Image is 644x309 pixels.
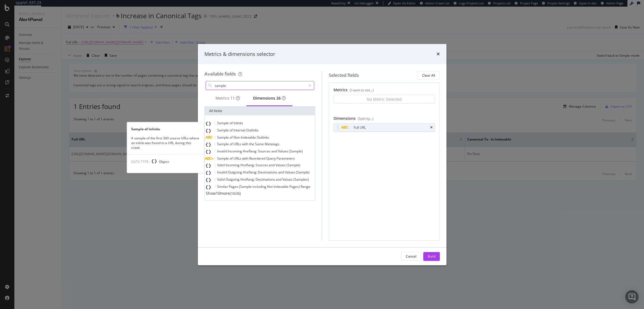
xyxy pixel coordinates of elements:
[277,156,295,161] span: Parameters
[253,184,267,189] span: including
[293,177,309,182] span: (Samples)
[233,156,242,161] span: URLs
[230,95,235,101] div: brand label
[401,252,421,261] button: Cancel
[230,128,233,133] span: of
[239,184,253,189] span: (Sample
[240,177,256,182] span: Hreflang:
[217,163,225,167] span: Valid
[230,135,233,140] span: of
[417,71,440,80] button: Clear All
[256,177,276,182] span: Destinations
[333,116,435,123] div: Dimensions
[258,149,271,154] span: Sources
[233,142,242,146] span: URLs
[255,142,265,146] span: Same
[230,121,233,125] span: of
[217,128,230,133] span: Sample
[242,142,249,146] span: with
[217,184,229,189] span: Similar
[228,170,243,175] span: Outgoing
[217,156,230,161] span: Sample
[430,126,433,129] div: times
[278,149,289,154] span: Values
[127,126,204,131] div: Sample of Inlinks
[206,191,230,196] span: Show 10 more
[240,163,256,167] span: Hreflang:
[230,142,233,146] span: of
[230,156,233,161] span: of
[333,123,435,132] div: Full URLtimes
[285,170,296,175] span: Values
[258,170,278,175] span: Destinations
[217,170,228,175] span: Invalid
[354,125,366,130] div: Full URL
[217,149,228,154] span: Invalid
[289,184,301,189] span: Pages)
[215,95,240,101] div: Metrics
[242,156,249,161] span: with
[289,149,303,154] span: (Sample)
[228,149,243,154] span: Incoming
[256,163,269,167] span: Sources
[233,135,257,140] span: Non-Indexable
[230,95,235,101] span: 11
[214,81,306,90] input: Search by field name
[225,177,240,182] span: Outgoing
[217,177,225,182] span: Valid
[269,163,275,167] span: and
[278,170,285,175] span: and
[243,149,258,154] span: Hreflang:
[205,107,315,115] div: All fields
[367,97,402,102] div: No Metric Selected
[230,191,241,196] span: ( 10 / 26 )
[246,128,259,133] span: Outlinks
[301,184,310,189] span: Range
[358,116,374,121] div: (Split by...)
[422,73,435,78] div: Clear All
[329,72,359,79] div: Selected fields
[243,170,258,175] span: Hreflang:
[625,290,638,303] div: Open Intercom Messenger
[276,95,281,101] div: brand label
[253,95,286,101] div: Dimensions
[229,184,239,189] span: Pages
[276,95,281,101] span: 26
[204,71,236,77] div: Available fields
[233,121,243,125] span: Inlinks
[257,135,269,140] span: Outlinks
[406,254,416,259] div: Cancel
[296,170,310,175] span: (Sample)
[198,44,446,265] div: modal
[286,163,300,167] span: (Sample)
[437,51,440,58] div: times
[249,156,266,161] span: Reordered
[217,121,230,125] span: Sample
[350,88,374,92] div: (I want to see...)
[249,142,255,146] span: the
[282,177,293,182] span: Values
[333,87,435,95] div: Metrics
[266,156,277,161] span: Query
[217,142,230,146] span: Sample
[275,163,286,167] span: Values
[274,184,289,189] span: Indexable
[423,252,440,261] button: Build
[267,184,274,189] span: Not
[271,149,278,154] span: and
[265,142,279,146] span: Metatags
[204,51,275,58] div: Metrics & dimensions selector
[233,128,246,133] span: Internal
[428,254,435,259] div: Build
[225,163,240,167] span: Incoming
[276,177,282,182] span: and
[217,135,230,140] span: Sample
[127,136,204,150] div: A sample of the first 300 source URLs where an inlink was found to a URL during this crawl.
